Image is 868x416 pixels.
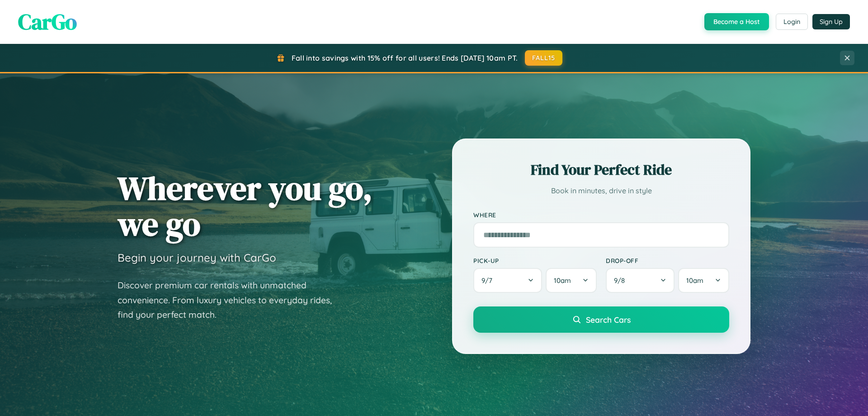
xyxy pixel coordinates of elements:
[525,50,563,66] button: FALL15
[473,268,542,293] button: 9/7
[473,160,729,180] h2: Find Your Perfect Ride
[481,276,497,285] span: 9 / 7
[554,276,571,285] span: 10am
[292,53,518,62] span: Fall into savings with 15% off for all users! Ends [DATE] 10am PT.
[614,276,629,285] span: 9 / 8
[686,276,703,285] span: 10am
[812,14,850,29] button: Sign Up
[606,257,729,264] label: Drop-off
[473,184,729,197] p: Book in minutes, drive in style
[606,268,675,293] button: 9/8
[546,268,597,293] button: 10am
[473,211,729,219] label: Where
[473,257,597,264] label: Pick-up
[118,170,373,242] h1: Wherever you go, we go
[473,306,729,333] button: Search Cars
[776,14,808,30] button: Login
[118,251,276,264] h3: Begin your journey with CarGo
[704,13,769,30] button: Become a Host
[118,278,344,322] p: Discover premium car rentals with unmatched convenience. From luxury vehicles to everyday rides, ...
[678,268,729,293] button: 10am
[18,7,77,37] span: CarGo
[586,315,631,325] span: Search Cars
